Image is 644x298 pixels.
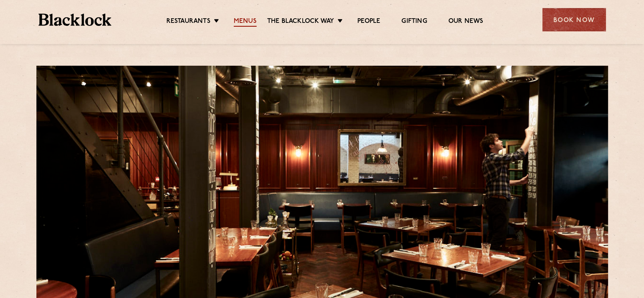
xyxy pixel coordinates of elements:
[448,17,484,27] a: Our News
[401,17,427,27] a: Gifting
[357,17,380,27] a: People
[166,17,210,27] a: Restaurants
[39,14,112,26] img: BL_Textured_Logo-footer-cropped.svg
[267,17,334,27] a: The Blacklock Way
[234,17,257,27] a: Menus
[542,8,606,31] div: Book Now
